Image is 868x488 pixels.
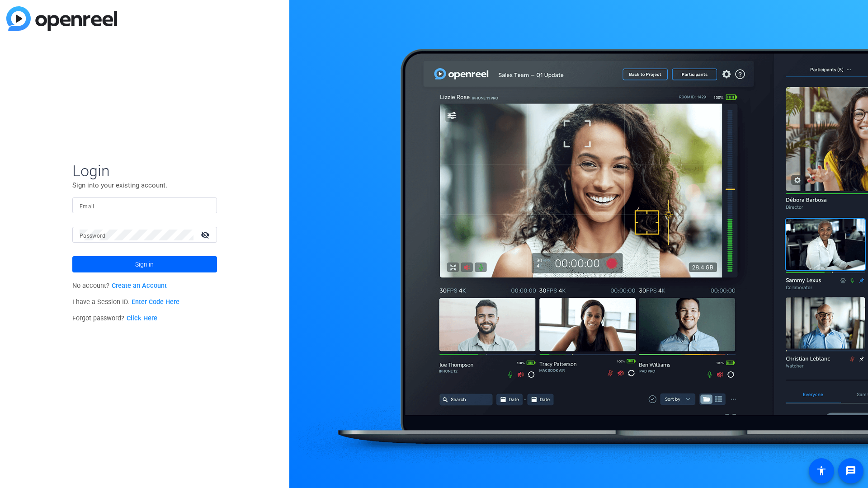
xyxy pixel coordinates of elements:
span: Forgot password? [72,314,157,322]
mat-icon: visibility_off [195,228,217,241]
a: Create an Account [112,282,167,290]
span: I have a Session ID. [72,298,179,306]
span: Login [72,161,217,180]
input: Enter Email Address [80,200,210,211]
mat-icon: message [845,465,856,476]
p: Sign into your existing account. [72,180,217,190]
mat-label: Password [80,233,105,239]
button: Sign in [72,256,217,272]
span: Sign in [135,253,154,276]
a: Enter Code Here [132,298,179,306]
img: blue-gradient.svg [6,6,117,31]
mat-label: Email [80,203,94,210]
span: No account? [72,282,167,290]
a: Click Here [127,314,157,322]
mat-icon: accessibility [816,465,827,476]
